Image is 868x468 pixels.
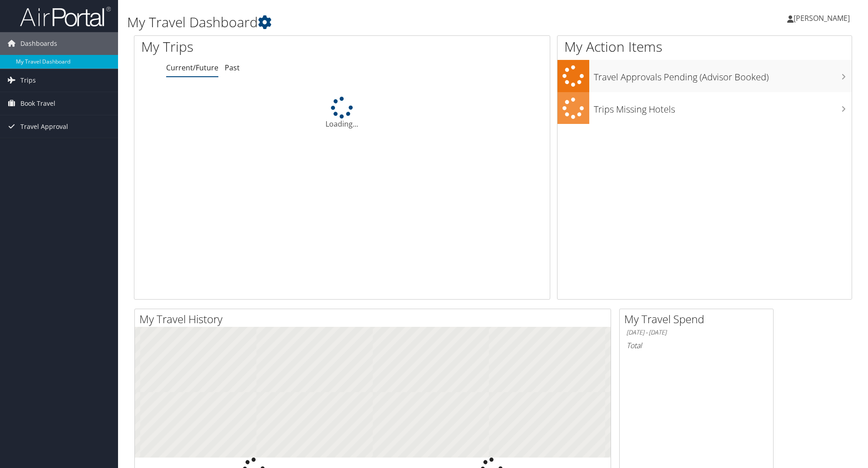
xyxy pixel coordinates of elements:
[127,13,615,32] h1: My Travel Dashboard
[557,37,852,56] h1: My Action Items
[20,32,57,55] span: Dashboards
[794,13,850,23] span: [PERSON_NAME]
[20,69,36,92] span: Trips
[594,66,852,84] h3: Travel Approvals Pending (Advisor Booked)
[20,115,68,138] span: Travel Approval
[20,6,111,27] img: airportal-logo.png
[166,63,218,73] a: Current/Future
[594,99,852,116] h3: Trips Missing Hotels
[787,5,859,32] a: [PERSON_NAME]
[225,63,240,73] a: Past
[557,92,852,124] a: Trips Missing Hotels
[626,340,766,350] h6: Total
[134,97,550,129] div: Loading...
[20,92,55,115] span: Book Travel
[141,37,370,56] h1: My Trips
[139,311,611,327] h2: My Travel History
[557,60,852,92] a: Travel Approvals Pending (Advisor Booked)
[626,328,766,337] h6: [DATE] - [DATE]
[624,311,773,327] h2: My Travel Spend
